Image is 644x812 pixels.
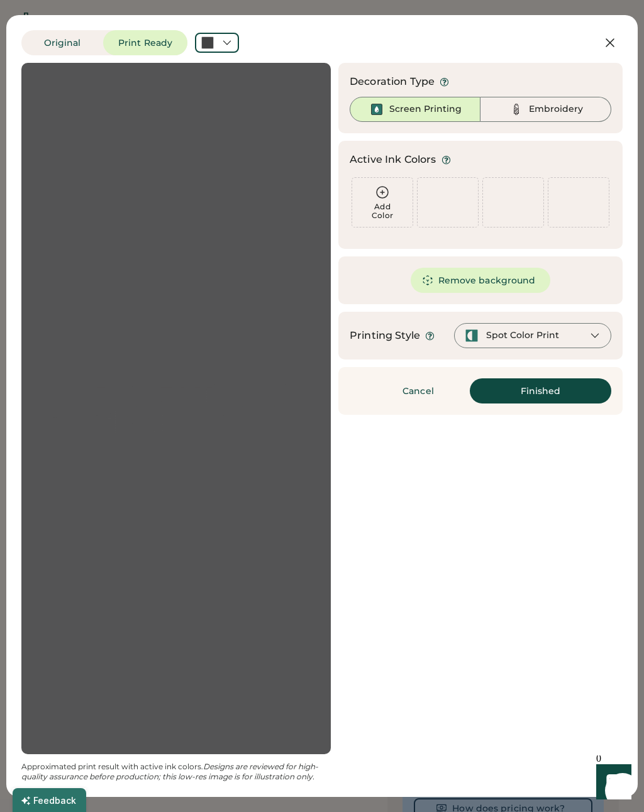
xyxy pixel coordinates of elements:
[529,103,583,116] div: Embroidery
[21,762,331,782] div: Approximated print result with active ink colors.
[21,762,318,781] em: Designs are reviewed for high-quality assurance before production; this low-res image is for illu...
[350,328,420,343] div: Printing Style
[411,268,551,293] button: Remove background
[103,30,187,55] button: Print Ready
[350,74,435,89] div: Decoration Type
[509,102,524,117] img: Thread%20-%20Unselected.svg
[486,329,559,342] div: Spot Color Print
[470,378,611,403] button: Finished
[584,755,638,809] iframe: Front Chat
[350,152,436,167] div: Active Ink Colors
[21,30,103,55] button: Original
[356,202,409,220] div: Add Color
[374,378,462,403] button: Cancel
[369,102,384,117] img: Ink%20-%20Selected.svg
[465,329,479,343] img: spot-color-green.svg
[389,103,462,116] div: Screen Printing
